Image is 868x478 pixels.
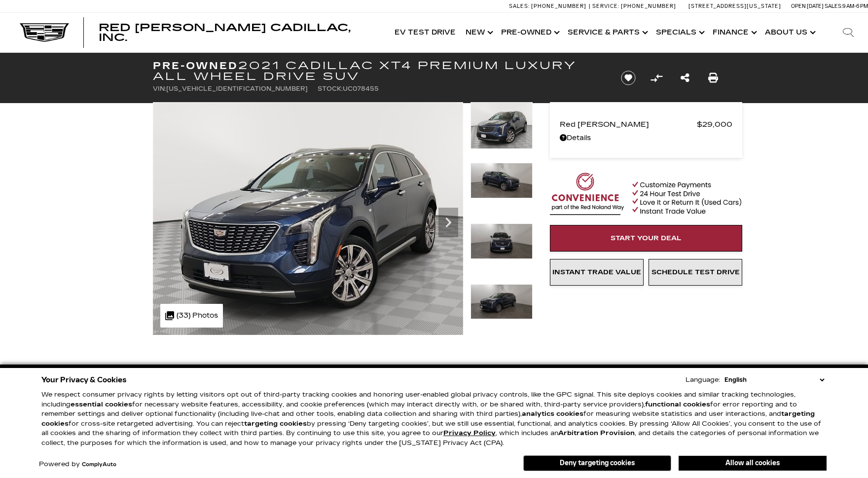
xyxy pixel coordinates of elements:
[41,390,827,448] p: We respect consumer privacy rights by letting visitors opt out of third-party tracking cookies an...
[560,131,732,145] a: Details
[589,3,679,9] a: Service: [PHONE_NUMBER]
[611,234,682,242] span: Start Your Deal
[563,13,651,52] a: Service & Parts
[558,429,635,437] strong: Arbitration Provision
[550,225,742,252] a: Start Your Deal
[560,117,732,131] a: Red [PERSON_NAME] $29,000
[153,85,166,92] span: VIN:
[825,3,842,9] span: Sales:
[621,3,676,9] span: [PHONE_NUMBER]
[651,13,708,52] a: Specials
[679,456,827,471] button: Allow all cookies
[523,455,671,471] button: Deny targeting cookies
[470,163,533,198] img: Used 2021 Twilight Blue Metallic Cadillac Premium Luxury image 2
[522,410,583,418] strong: analytics cookies
[686,377,720,383] div: Language:
[99,22,351,43] span: Red [PERSON_NAME] Cadillac, Inc.
[592,3,619,9] span: Service:
[153,60,238,72] strong: Pre-Owned
[531,3,586,9] span: [PHONE_NUMBER]
[791,3,824,9] span: Open [DATE]
[343,85,379,92] span: UC078455
[153,102,463,335] img: Used 2021 Twilight Blue Metallic Cadillac Premium Luxury image 1
[82,462,116,468] a: ComplyAuto
[438,208,458,237] div: Next
[318,85,343,92] span: Stock:
[722,375,827,385] select: Language Select
[166,85,308,92] span: [US_VEHICLE_IDENTIFICATION_NUMBER]
[842,3,868,9] span: 9 AM-6 PM
[160,304,223,328] div: (33) Photos
[99,23,380,42] a: Red [PERSON_NAME] Cadillac, Inc.
[71,401,132,408] strong: essential cookies
[244,420,307,428] strong: targeting cookies
[509,3,589,9] a: Sales: [PHONE_NUMBER]
[697,117,732,131] span: $29,000
[760,13,819,52] a: About Us
[708,71,718,85] a: Print this Pre-Owned 2021 Cadillac XT4 Premium Luxury All Wheel Drive SUV
[649,259,742,286] a: Schedule Test Drive
[649,71,664,85] button: Compare vehicle
[552,268,641,276] span: Instant Trade Value
[617,70,639,86] button: Save vehicle
[470,284,533,320] img: Used 2021 Twilight Blue Metallic Cadillac Premium Luxury image 4
[443,429,496,437] a: Privacy Policy
[390,13,461,52] a: EV Test Drive
[41,410,815,428] strong: targeting cookies
[153,60,604,82] h1: 2021 Cadillac XT4 Premium Luxury All Wheel Drive SUV
[708,13,760,52] a: Finance
[509,3,530,9] span: Sales:
[651,268,740,276] span: Schedule Test Drive
[560,117,697,131] span: Red [PERSON_NAME]
[470,223,533,259] img: Used 2021 Twilight Blue Metallic Cadillac Premium Luxury image 3
[461,13,496,52] a: New
[39,461,116,468] div: Powered by
[41,373,127,387] span: Your Privacy & Cookies
[496,13,563,52] a: Pre-Owned
[470,102,533,149] img: Used 2021 Twilight Blue Metallic Cadillac Premium Luxury image 1
[645,401,710,408] strong: functional cookies
[20,23,69,42] img: Cadillac Dark Logo with Cadillac White Text
[688,3,781,9] a: [STREET_ADDRESS][US_STATE]
[550,259,644,286] a: Instant Trade Value
[681,71,689,85] a: Share this Pre-Owned 2021 Cadillac XT4 Premium Luxury All Wheel Drive SUV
